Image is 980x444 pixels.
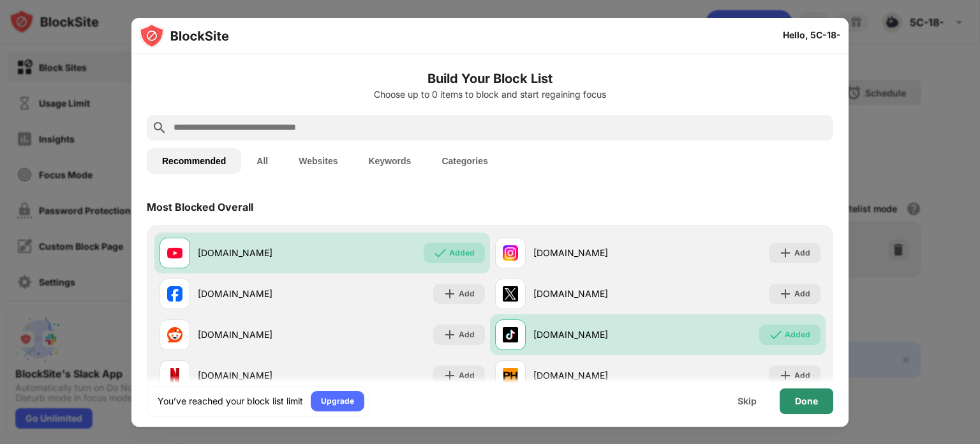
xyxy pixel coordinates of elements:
div: [DOMAIN_NAME] [533,369,658,382]
div: Hello, 5C-18- [783,30,841,40]
div: Choose up to 0 items to block and start regaining focus [147,89,833,100]
div: [DOMAIN_NAME] [198,369,322,382]
div: Add [794,369,810,382]
img: favicons [167,286,182,302]
div: Added [785,328,810,341]
button: All [241,148,283,174]
div: [DOMAIN_NAME] [198,287,322,300]
div: Skip [738,396,757,406]
div: Add [794,247,810,259]
div: Add [459,287,475,300]
img: favicons [503,327,518,342]
button: Recommended [147,148,241,174]
img: favicons [167,327,182,342]
button: Categories [426,148,503,174]
div: Most Blocked Overall [147,201,253,213]
img: favicons [167,368,182,383]
div: Add [459,328,475,341]
img: favicons [503,245,518,261]
img: favicons [503,286,518,302]
div: [DOMAIN_NAME] [533,328,658,341]
button: Keywords [353,148,426,174]
div: You’ve reached your block list limit [158,395,303,408]
img: favicons [503,368,518,383]
div: [DOMAIN_NAME] [533,287,658,300]
div: Added [449,247,475,259]
div: Upgrade [321,395,354,408]
div: Add [459,369,475,382]
img: logo-blocksite.svg [139,23,229,49]
div: [DOMAIN_NAME] [198,328,322,341]
div: Add [794,287,810,300]
div: Done [795,396,818,406]
img: search.svg [152,120,167,135]
h6: Build Your Block List [147,69,833,88]
img: favicons [167,245,182,261]
button: Websites [283,148,353,174]
div: [DOMAIN_NAME] [533,246,658,259]
div: [DOMAIN_NAME] [198,246,322,259]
